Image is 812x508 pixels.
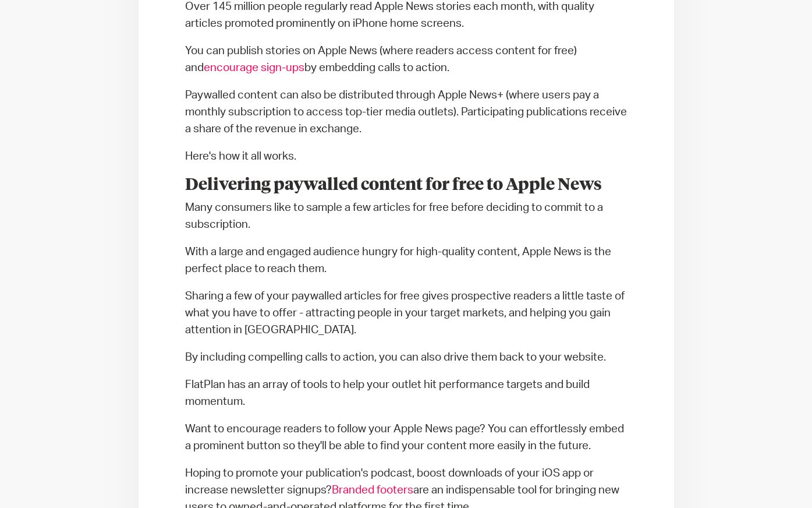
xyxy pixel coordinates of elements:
[185,199,627,233] p: Many consumers like to sample a few articles for free before deciding to commit to a subscription.
[185,244,627,277] p: With a large and engaged audience hungry for high-quality content, Apple News is the perfect plac...
[185,349,627,366] p: By including compelling calls to action, you can also drive them back to your website.
[204,62,304,73] a: encourage sign-ups
[185,288,627,338] p: Sharing a few of your paywalled articles for free gives prospective readers a little taste of wha...
[332,485,413,496] a: Branded footers
[185,175,627,196] h3: Delivering paywalled content for free to Apple News
[185,43,627,76] p: You can publish stories on Apple News (where readers access content for free) and by embedding ca...
[185,421,627,454] p: Want to encourage readers to follow your Apple News page? You can effortlessly embed a prominent ...
[185,376,627,410] p: FlatPlan has an array of tools to help your outlet hit performance targets and build momentum.
[185,87,627,137] p: Paywalled content can also be distributed through Apple News+ (where users pay a monthly subscrip...
[185,148,627,165] p: Here's how it all works.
